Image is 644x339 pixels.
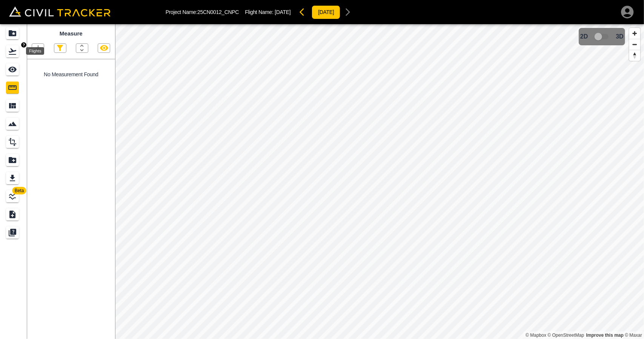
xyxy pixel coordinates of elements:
[245,9,290,15] p: Flight Name:
[166,9,239,15] p: Project Name: 25CN0012_CNPC
[526,333,546,338] a: Mapbox
[26,47,44,55] div: Flights
[548,333,584,338] a: OpenStreetMap
[629,28,640,39] button: Zoom in
[275,9,290,15] span: [DATE]
[629,39,640,50] button: Zoom out
[629,50,640,61] button: Reset bearing to north
[591,29,613,44] span: 3D model not uploaded yet
[115,24,644,339] canvas: Map
[9,6,111,17] img: Civil Tracker
[312,5,340,19] button: [DATE]
[586,333,624,338] a: Map feedback
[580,33,588,40] span: 2D
[616,33,624,40] span: 3D
[625,333,642,338] a: Maxar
